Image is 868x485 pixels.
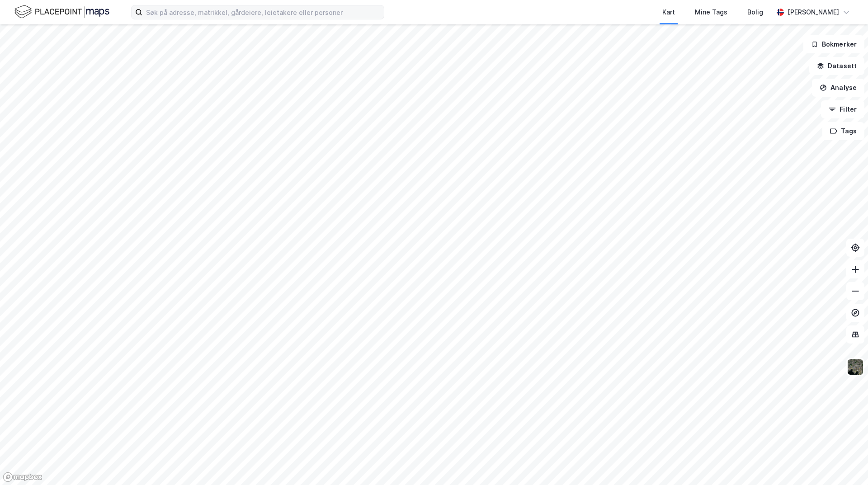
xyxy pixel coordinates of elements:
button: Tags [822,122,864,140]
button: Datasett [809,57,864,75]
img: logo.f888ab2527a4732fd821a326f86c7f29.svg [14,4,109,20]
input: Søk på adresse, matrikkel, gårdeiere, leietakere eller personer [142,5,384,19]
img: 9k= [847,358,864,376]
div: [PERSON_NAME] [788,7,839,18]
div: Mine Tags [695,7,727,18]
div: Bolig [747,7,763,18]
div: Kontrollprogram for chat [823,442,868,485]
a: Mapbox homepage [3,472,42,482]
button: Filter [821,100,864,118]
div: Kart [662,7,675,18]
iframe: Chat Widget [823,442,868,485]
button: Bokmerker [803,35,864,53]
button: Analyse [812,79,864,97]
